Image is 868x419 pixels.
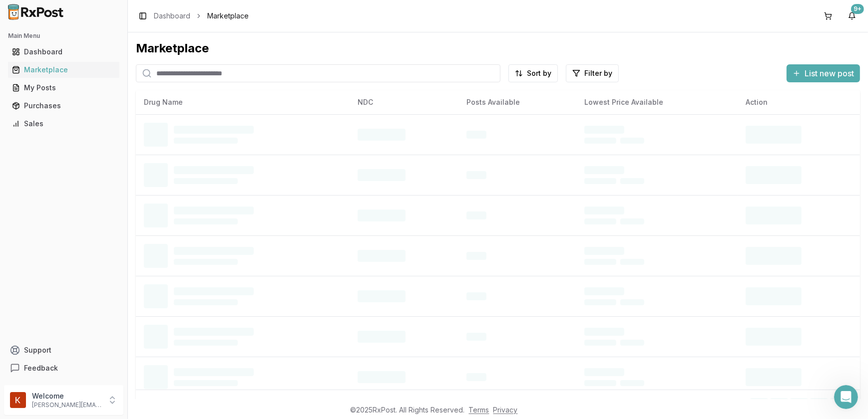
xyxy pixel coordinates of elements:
[4,44,123,60] button: Dashboard
[4,341,123,359] button: Support
[207,11,249,21] span: Marketplace
[136,40,860,56] div: Marketplace
[469,406,489,414] a: Terms
[12,47,115,57] div: Dashboard
[508,64,558,82] button: Sort by
[154,11,190,21] a: Dashboard
[844,8,860,24] button: 9+
[8,97,119,115] a: Purchases
[576,90,738,114] th: Lowest Price Available
[8,61,119,79] a: Marketplace
[458,90,576,114] th: Posts Available
[12,119,115,129] div: Sales
[12,101,115,111] div: Purchases
[136,90,350,114] th: Drug Name
[350,90,458,114] th: NDC
[787,69,860,79] a: List new post
[566,64,619,82] button: Filter by
[851,4,864,14] div: 9+
[8,79,119,97] a: My Posts
[154,11,249,21] nav: breadcrumb
[10,392,26,408] img: User avatar
[787,64,860,82] button: List new post
[493,406,518,414] a: Privacy
[834,385,858,409] iframe: Intercom live chat
[8,43,119,61] a: Dashboard
[584,68,612,78] span: Filter by
[32,391,101,401] p: Welcome
[4,116,123,132] button: Sales
[4,62,123,78] button: Marketplace
[12,65,115,75] div: Marketplace
[32,401,101,409] p: [PERSON_NAME][EMAIL_ADDRESS][DOMAIN_NAME]
[4,80,123,96] button: My Posts
[4,359,123,377] button: Feedback
[4,4,68,20] img: RxPost Logo
[805,67,854,79] span: List new post
[4,98,123,114] button: Purchases
[12,83,115,93] div: My Posts
[8,115,119,133] a: Sales
[24,363,58,373] span: Feedback
[527,68,551,78] span: Sort by
[738,90,860,114] th: Action
[8,32,119,40] h2: Main Menu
